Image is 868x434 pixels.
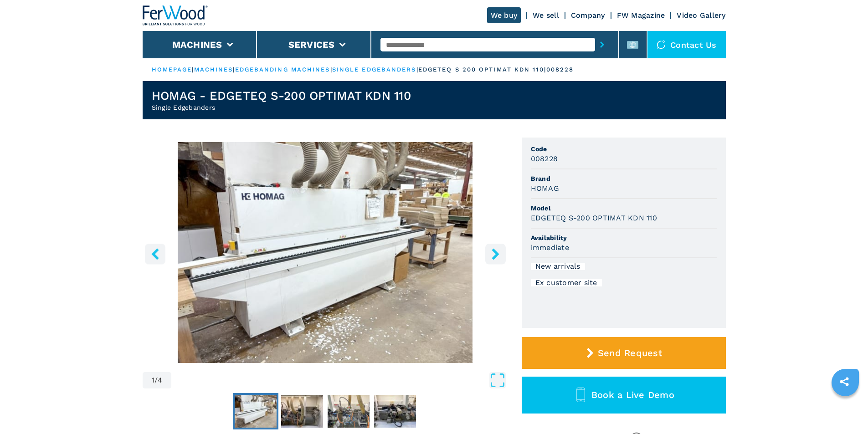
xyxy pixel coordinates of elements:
[617,11,665,20] a: FW Magazine
[233,66,235,73] span: |
[172,39,222,50] button: Machines
[235,395,277,428] img: fcfc34c60a088297cf3a4bc393942afa
[647,31,726,58] div: Contact us
[677,11,725,20] a: Video Gallery
[533,11,559,20] a: We sell
[279,393,325,429] button: Go to Slide 2
[531,144,717,153] span: Code
[374,395,416,428] img: f2d6bc295d61f8f1d8164115143e0a56
[152,66,192,73] a: HOMEPAGE
[330,66,332,73] span: |
[531,263,585,270] div: New arrivals
[143,142,508,363] img: Single Edgebanders HOMAG EDGETEQ S-200 OPTIMAT KDN 110
[598,347,662,358] span: Send Request
[531,174,717,183] span: Brand
[531,279,602,286] div: Ex customer site
[546,66,574,74] p: 008228
[326,393,371,429] button: Go to Slide 3
[145,244,165,264] button: left-button
[531,204,717,213] span: Model
[522,337,726,369] button: Send Request
[571,11,605,20] a: Company
[288,39,335,50] button: Services
[174,372,505,388] button: Open Fullscreen
[595,34,609,55] button: submit-button
[143,142,508,363] div: Go to Slide 1
[531,153,558,164] h3: 008228
[332,66,416,73] a: single edgebanders
[158,377,162,384] span: 4
[416,66,418,73] span: |
[152,88,411,103] h1: HOMAG - EDGETEQ S-200 OPTIMAT KDN 110
[328,395,370,428] img: 53a3fe6d4a49b5e6f47693dca60f2921
[152,103,411,112] h2: Single Edgebanders
[531,242,569,253] h3: immediate
[487,7,521,23] a: We buy
[281,395,323,428] img: cf2ea6c1b9131cd5486dda5a9f7272d4
[531,233,717,242] span: Availability
[143,5,208,26] img: Ferwood
[531,183,559,194] h3: HOMAG
[522,377,726,414] button: Book a Live Demo
[833,370,856,393] a: sharethis
[657,40,666,49] img: Contact us
[235,66,330,73] a: edgebanding machines
[372,393,418,429] button: Go to Slide 4
[154,377,158,384] span: /
[192,66,194,73] span: |
[152,377,154,384] span: 1
[143,393,508,429] nav: Thumbnail Navigation
[531,213,657,223] h3: EDGETEQ S-200 OPTIMAT KDN 110
[194,66,233,73] a: machines
[591,389,674,400] span: Book a Live Demo
[485,244,506,264] button: right-button
[829,393,861,427] iframe: Chat
[418,66,546,74] p: edgeteq s 200 optimat kdn 110 |
[233,393,278,429] button: Go to Slide 1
